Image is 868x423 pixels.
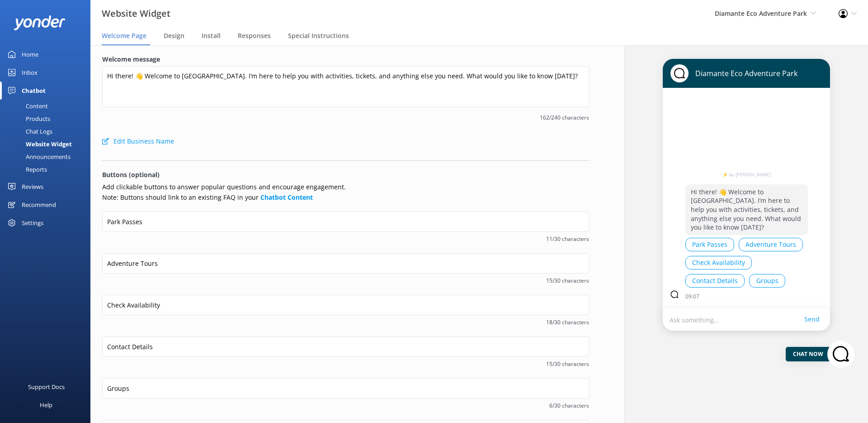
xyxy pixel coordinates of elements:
div: Settings [22,214,43,232]
span: Special Instructions [288,31,349,40]
div: Inbox [22,63,38,82]
div: Reports [5,163,47,176]
a: Content [5,100,90,112]
span: Diamante Eco Adventure Park [715,9,807,18]
input: Button 5 [102,378,589,399]
span: Design [164,31,184,40]
a: Products [5,112,90,125]
div: Support Docs [28,378,65,396]
button: Contact Details [685,274,745,288]
p: Ask something... [670,315,804,324]
input: Button 4 [102,336,589,357]
p: 09:07 [685,292,699,301]
div: Reviews [22,178,43,196]
button: Edit Business Name [102,132,174,150]
h3: Website Widget [102,6,170,21]
p: Hi there! 👋 Welcome to [GEOGRAPHIC_DATA]. I’m here to help you with activities, tickets, and anyt... [685,184,808,235]
div: Announcements [5,150,71,163]
label: Welcome message [102,54,589,64]
div: Home [22,45,38,63]
a: Chatbot Content [260,193,313,202]
span: 162/240 characters [102,113,589,122]
div: Chat Now [786,347,830,361]
button: Adventure Tours [739,238,803,251]
span: 15/30 characters [102,360,589,368]
textarea: Hi there! 👋 Welcome to [GEOGRAPHIC_DATA]. I’m here to help you with activities, tickets, and anyt... [102,67,589,107]
div: Products [5,112,50,125]
a: Website Widget [5,138,90,150]
a: Chat Logs [5,125,90,138]
span: 15/30 characters [102,276,589,285]
p: Diamante Eco Adventure Park [689,68,797,78]
div: Help [40,396,52,414]
input: Button 1 [102,211,589,232]
button: Groups [749,274,785,288]
a: Announcements [5,150,90,163]
div: Content [5,100,48,112]
p: Add clickable buttons to answer popular questions and encourage engagement. Note: Buttons should ... [102,182,589,202]
div: Chatbot [22,82,46,100]
a: Send [804,314,823,324]
button: Park Passes [685,238,734,251]
a: Reports [5,163,90,176]
div: Website Widget [5,138,72,150]
a: ⚡ by [PERSON_NAME] [685,172,808,177]
span: 6/30 characters [102,401,589,410]
div: Chat Logs [5,125,52,138]
div: Recommend [22,196,56,214]
span: Welcome Page [102,31,146,40]
button: Check Availability [685,256,752,269]
span: 11/30 characters [102,235,589,243]
span: Responses [238,31,271,40]
input: Button 2 [102,253,589,274]
span: Install [202,31,221,40]
input: Button 3 [102,295,589,315]
img: yonder-white-logo.png [14,15,66,30]
p: Buttons (optional) [102,170,589,180]
span: 18/30 characters [102,318,589,327]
